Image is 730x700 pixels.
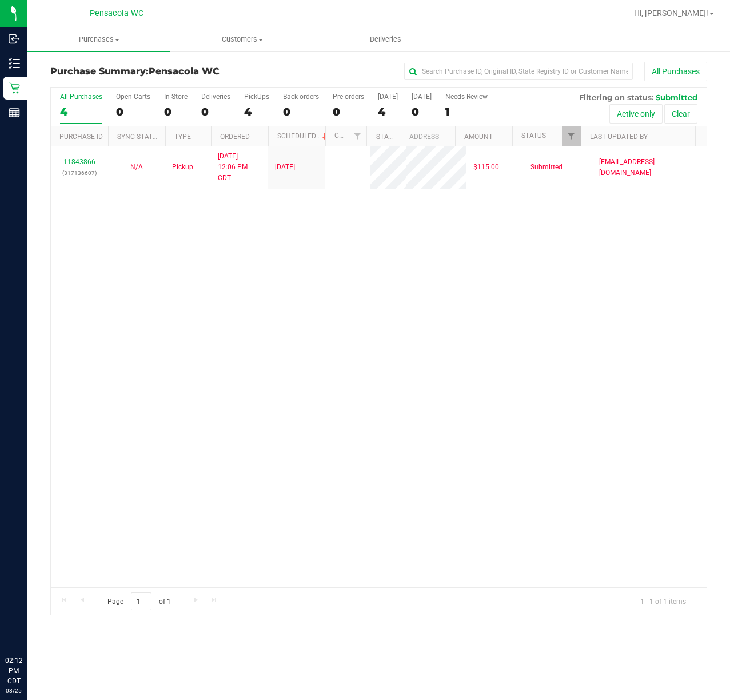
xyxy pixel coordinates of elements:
[333,105,364,118] div: 0
[218,151,261,184] span: [DATE] 12:06 PM CDT
[98,592,180,610] span: Page of 1
[117,133,161,141] a: Sync Status
[283,105,319,118] div: 0
[116,105,150,118] div: 0
[283,93,319,101] div: Back-orders
[473,162,499,173] span: $115.00
[404,63,633,80] input: Search Purchase ID, Original ID, State Registry ID or Customer Name...
[244,93,269,101] div: PickUps
[50,66,269,77] h3: Purchase Summary:
[27,27,170,51] a: Purchases
[60,93,102,101] div: All Purchases
[244,105,269,118] div: 4
[170,27,313,51] a: Customers
[562,126,581,146] a: Filter
[631,592,695,610] span: 1 - 1 of 1 items
[63,158,95,166] a: 11843866
[116,93,150,101] div: Open Carts
[348,126,366,146] a: Filter
[172,162,193,173] span: Pickup
[5,655,22,686] p: 02:12 PM CDT
[579,93,653,102] span: Filtering on status:
[530,162,563,173] span: Submitted
[277,132,329,140] a: Scheduled
[609,104,663,124] button: Active only
[445,93,488,101] div: Needs Review
[644,62,707,81] button: All Purchases
[201,93,230,101] div: Deliveries
[60,105,102,118] div: 4
[599,157,700,178] span: [EMAIL_ADDRESS][DOMAIN_NAME]
[590,133,648,141] a: Last Updated By
[354,34,417,45] span: Deliveries
[149,66,220,77] span: Pensacola WC
[378,105,398,118] div: 4
[59,133,103,141] a: Purchase ID
[412,105,432,118] div: 0
[378,93,398,101] div: [DATE]
[521,132,546,140] a: Status
[275,162,295,173] span: [DATE]
[130,162,143,173] button: N/A
[445,105,488,118] div: 1
[174,133,191,141] a: Type
[634,9,708,18] span: Hi, [PERSON_NAME]!
[9,33,20,45] inline-svg: Inbound
[164,93,188,101] div: In Store
[27,34,170,45] span: Purchases
[11,608,46,643] iframe: Resource center
[656,93,697,102] span: Submitted
[314,27,457,51] a: Deliveries
[130,163,143,171] span: Not Applicable
[171,34,313,45] span: Customers
[164,105,188,118] div: 0
[664,104,697,124] button: Clear
[5,686,22,695] p: 08/25
[131,592,151,610] input: 1
[220,133,250,141] a: Ordered
[201,105,230,118] div: 0
[412,93,432,101] div: [DATE]
[334,132,370,140] a: Customer
[333,93,364,101] div: Pre-orders
[58,168,101,178] p: (317136607)
[9,58,20,69] inline-svg: Inventory
[9,107,20,118] inline-svg: Reports
[9,82,20,94] inline-svg: Retail
[376,133,436,141] a: State Registry ID
[400,126,455,146] th: Address
[90,9,143,18] span: Pensacola WC
[464,133,493,141] a: Amount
